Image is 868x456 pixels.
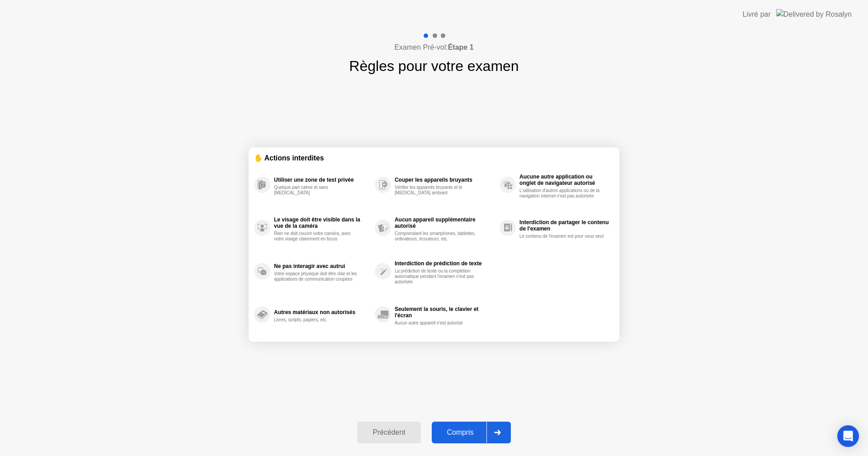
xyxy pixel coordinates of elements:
[395,320,480,326] div: Aucun autre appareil n'est autorisé
[776,9,852,19] img: Delivered by Rosalyn
[395,231,480,242] div: Comprendant les smartphones, tablettes, ordinateurs, écouteurs, etc.
[254,153,614,163] div: ✋ Actions interdites
[274,177,370,183] div: Utiliser une zone de test privée
[274,271,359,282] div: Votre espace physique doit être clair et les applications de communication coupées
[274,263,370,269] div: Ne pas interagir avec autrui
[395,260,495,267] div: Interdiction de prédiction de texte
[360,428,418,437] div: Précédent
[837,425,859,447] div: Open Intercom Messenger
[274,231,359,242] div: Rien ne doit couvrir votre caméra, avec votre visage clairement en focus
[432,422,511,443] button: Compris
[274,216,370,229] div: Le visage doit être visible dans la vue de la caméra
[434,428,486,437] div: Compris
[395,216,495,229] div: Aucun appareil supplémentaire autorisé
[448,43,474,51] b: Étape 1
[743,9,771,20] div: Livré par
[395,268,480,285] div: La prédiction de texte ou la complétion automatique pendant l'examen n'est pas autorisée
[274,317,359,323] div: Livres, scripts, papiers, etc.
[519,234,605,239] div: Le contenu de l'examen est pour vous seul
[519,219,609,232] div: Interdiction de partager le contenu de l'examen
[394,42,473,53] h4: Examen Pré-vol:
[357,422,420,443] button: Précédent
[519,174,609,186] div: Aucune autre application ou onglet de navigateur autorisé
[519,188,605,199] div: L'utilisation d'autres applications ou de la navigation internet n'est pas autorisée
[274,185,359,196] div: Quelque part calme et sans [MEDICAL_DATA]
[349,55,519,77] h1: Règles pour votre examen
[395,185,480,196] div: Vérifier les appareils bruyants et le [MEDICAL_DATA] ambiant
[395,177,495,183] div: Couper les appareils bruyants
[395,306,495,319] div: Seulement la souris, le clavier et l'écran
[274,309,370,315] div: Autres matériaux non autorisés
